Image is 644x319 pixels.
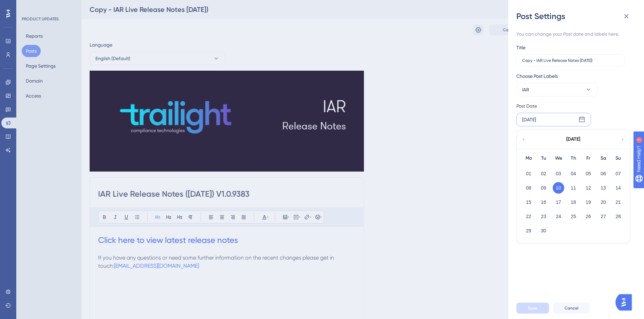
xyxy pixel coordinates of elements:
[516,83,598,96] button: IAR
[612,211,624,222] button: 28
[538,196,549,208] button: 16
[538,182,549,194] button: 09
[568,196,579,208] button: 18
[568,182,579,194] button: 11
[528,305,537,311] span: Save
[597,196,609,208] button: 20
[597,211,609,222] button: 27
[611,154,626,162] div: Su
[597,168,609,179] button: 06
[568,211,579,222] button: 25
[612,182,624,194] button: 14
[538,168,549,179] button: 02
[523,211,534,222] button: 22
[516,102,627,110] div: Post Date
[47,3,49,9] div: 1
[516,303,549,314] button: Save
[583,211,594,222] button: 26
[522,86,529,94] span: IAR
[553,168,564,179] button: 03
[566,154,581,162] div: Th
[581,154,596,162] div: Fr
[583,168,594,179] button: 05
[538,211,549,222] button: 23
[16,2,42,10] span: Need Help?
[553,211,564,222] button: 24
[597,182,609,194] button: 13
[583,196,594,208] button: 19
[596,154,611,162] div: Sa
[523,182,534,194] button: 08
[516,132,532,140] div: Access
[522,116,536,124] div: [DATE]
[615,292,636,313] iframe: UserGuiding AI Assistant Launcher
[522,58,619,63] input: Type the value
[565,305,578,311] span: Cancel
[516,72,558,80] span: Choose Post Labels
[523,225,534,236] button: 29
[516,30,630,38] div: You can change your Post date and labels here.
[612,196,624,208] button: 21
[523,168,534,179] button: 01
[553,303,590,314] button: Cancel
[521,154,536,162] div: Mo
[612,168,624,179] button: 07
[553,196,564,208] button: 17
[551,154,566,162] div: We
[523,196,534,208] button: 15
[553,182,564,194] button: 10
[536,154,551,162] div: Tu
[516,43,526,52] div: Title
[568,168,579,179] button: 04
[583,182,594,194] button: 12
[538,225,549,236] button: 30
[566,135,580,143] div: [DATE]
[516,11,636,22] div: Post Settings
